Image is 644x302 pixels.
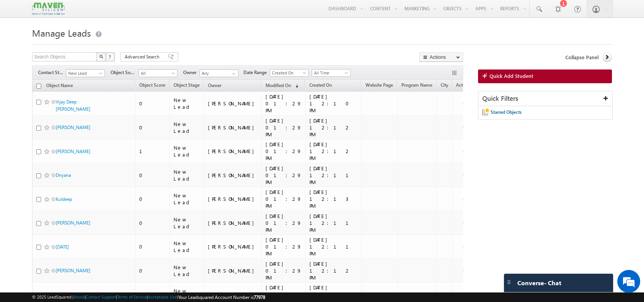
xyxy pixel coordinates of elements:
a: Website Page [362,81,397,91]
div: [DATE] 12:12 PM [309,117,358,138]
div: [DATE] 01:29 PM [266,213,302,233]
a: City [437,81,452,91]
a: About [74,294,85,299]
span: Created On [270,69,306,76]
span: Object Stage [174,82,200,88]
a: Dnyana [56,172,71,178]
div: [DATE] 12:11 PM [309,213,358,233]
div: 0 [139,267,166,274]
div: New Lead [174,264,200,278]
a: Vijay Deep [PERSON_NAME] [56,99,90,112]
a: New Lead [66,69,105,77]
div: [PERSON_NAME] [208,124,258,131]
div: [PERSON_NAME] [208,172,258,179]
a: Contact Support [86,294,116,299]
span: Object Source [111,69,138,76]
div: [DATE] 01:29 PM [266,165,302,186]
div: 0 [139,172,166,179]
button: Actions [419,52,463,62]
span: Converse - Chat [517,279,561,286]
div: [DATE] 01:29 PM [266,141,302,161]
a: Kuldeep [56,196,72,202]
div: [DATE] 12:12 PM [309,141,358,161]
a: Show All Items [228,70,238,78]
div: [DATE] 12:11 PM [309,236,358,257]
div: [PERSON_NAME] [208,267,258,274]
div: [DATE] 01:29 PM [266,260,302,281]
a: All Time [312,69,351,77]
a: [PERSON_NAME] [56,220,90,226]
a: [PERSON_NAME] [56,292,90,297]
span: Advanced Search [125,53,162,60]
span: Program Name [401,82,432,88]
a: All [138,69,177,77]
span: (sorted descending) [292,83,298,89]
span: Owner [183,69,200,76]
div: New Lead [174,216,200,230]
img: Custom Logo [32,2,64,15]
a: Terms of Service [117,294,147,299]
div: [PERSON_NAME] [208,148,258,155]
div: New Lead [174,121,200,134]
div: 0 [139,124,166,131]
a: [PERSON_NAME] [56,149,90,154]
span: Date Range [243,69,270,76]
a: [DATE] [56,244,69,250]
img: carter-drag [506,279,512,285]
a: Object Stage [170,81,203,91]
div: 0 [139,243,166,250]
span: Website Page [365,82,393,88]
a: Object Score [135,81,169,91]
a: Created On [306,81,336,91]
div: 0 [139,195,166,202]
div: [PERSON_NAME] [208,291,258,298]
div: New Lead [174,287,200,301]
div: [DATE] 01:29 PM [266,117,302,138]
span: Collapse Panel [565,54,599,61]
input: Type to Search [200,69,238,77]
span: Object Score [139,82,165,88]
a: Object Name [42,81,77,91]
a: Created On [270,69,309,77]
span: 77978 [254,294,265,300]
span: Created On [309,82,332,88]
div: [DATE] 01:29 PM [266,189,302,209]
input: Check all records [36,84,41,89]
div: 1 [139,148,166,155]
div: [DATE] 12:11 PM [309,165,358,186]
span: Contact Stage [38,69,66,76]
span: Modified On [266,82,291,88]
div: Quick Filters [478,91,612,106]
span: All Time [312,69,348,76]
div: New Lead [174,168,200,182]
div: [DATE] 12:12 PM [309,260,358,281]
span: ? [109,53,112,60]
a: [PERSON_NAME] [56,124,90,130]
span: Owner [208,82,221,88]
button: ? [106,52,115,61]
div: [DATE] 12:10 PM [309,93,358,114]
span: Starred Objects [491,109,522,115]
div: [DATE] 01:29 PM [266,93,302,114]
div: [DATE] 12:13 PM [309,189,358,209]
div: New Lead [174,144,200,158]
span: Manage Leads [32,27,91,39]
span: All [139,70,175,77]
div: New Lead [174,240,200,254]
span: Quick Add Student [489,73,533,79]
a: Acceptable Use [148,294,177,299]
div: New Lead [174,97,200,110]
span: New Lead [66,70,103,77]
div: 0 [139,291,166,298]
div: New Lead [174,192,200,206]
span: City [441,82,448,88]
div: [PERSON_NAME] [208,195,258,202]
span: © 2025 LeadSquared | | | | | [32,294,265,301]
a: [PERSON_NAME] [56,268,90,273]
img: Search [99,55,103,58]
div: 0 [139,100,166,107]
span: Actions [453,81,471,91]
div: [DATE] 01:29 PM [266,236,302,257]
div: 0 [139,220,166,226]
a: Quick Add Student [478,69,612,83]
